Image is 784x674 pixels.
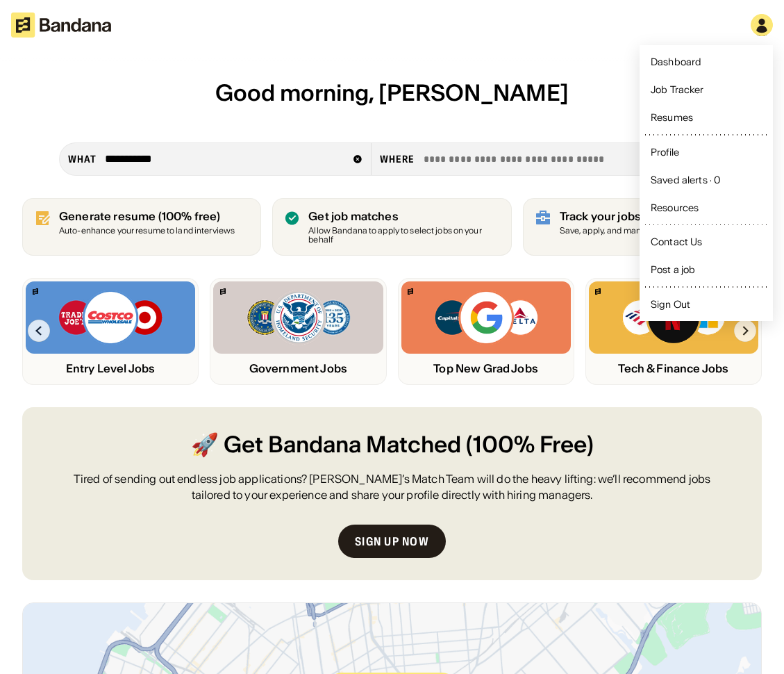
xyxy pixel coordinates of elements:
[220,288,226,295] img: Bandana logo
[215,79,569,107] span: Good morning, [PERSON_NAME]
[645,51,767,73] a: Dashboard
[28,320,50,342] img: Left Arrow
[213,362,383,375] div: Government Jobs
[651,57,701,67] div: Dashboard
[398,278,574,384] a: Bandana logoCapital One, Google, Delta logosTop New Grad Jobs
[645,231,767,253] a: Contact Us
[645,169,767,191] a: Saved alerts · 0
[595,288,601,295] img: Bandana logo
[622,290,726,345] img: Bank of America, Netflix, Microsoft logos
[645,141,767,163] a: Profile
[22,278,199,384] a: Bandana logoTrader Joe’s, Costco, Target logosEntry Level Jobs
[210,278,386,384] a: Bandana logoFBI, DHS, MWRD logosGovernment Jobs
[585,278,762,384] a: Bandana logoBank of America, Netflix, Microsoft logosTech & Finance Jobs
[651,147,679,157] div: Profile
[433,290,539,345] img: Capital One, Google, Delta logos
[651,237,702,247] div: Contact Us
[651,203,699,213] div: Resources
[59,210,235,223] div: Generate resume
[651,113,693,122] div: Resumes
[33,288,38,295] img: Bandana logo
[645,197,767,219] a: Resources
[308,210,499,223] div: Get job matches
[22,198,261,256] a: Generate resume (100% free)Auto-enhance your resume to land interviews
[272,198,511,256] a: Get job matches Allow Bandana to apply to select jobs on your behalf
[59,227,235,236] div: Auto-enhance your resume to land interviews
[26,362,195,375] div: Entry Level Jobs
[651,265,695,274] div: Post a job
[308,227,499,245] div: Allow Bandana to apply to select jobs on your behalf
[523,198,762,256] a: Track your jobs Save, apply, and manage your jobs in one place
[466,429,594,461] span: (100% Free)
[651,175,720,185] div: Saved alerts · 0
[191,429,461,461] span: 🚀 Get Bandana Matched
[734,320,756,342] img: Right Arrow
[246,290,351,345] img: FBI, DHS, MWRD logos
[560,210,741,223] div: Track your jobs
[560,227,741,236] div: Save, apply, and manage your jobs in one place
[589,362,758,375] div: Tech & Finance Jobs
[645,79,767,101] a: Job Tracker
[408,288,413,295] img: Bandana logo
[355,536,429,547] div: Sign up now
[158,209,221,223] span: (100% free)
[338,525,446,558] a: Sign up now
[651,85,704,94] div: Job Tracker
[11,13,111,38] img: Bandana logotype
[645,258,767,281] a: Post a job
[56,471,728,502] div: Tired of sending out endless job applications? [PERSON_NAME]’s Match Team will do the heavy lifti...
[401,362,571,375] div: Top New Grad Jobs
[380,153,415,165] div: Where
[645,106,767,129] a: Resumes
[651,299,690,309] div: Sign Out
[58,290,163,345] img: Trader Joe’s, Costco, Target logos
[68,153,97,165] div: what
